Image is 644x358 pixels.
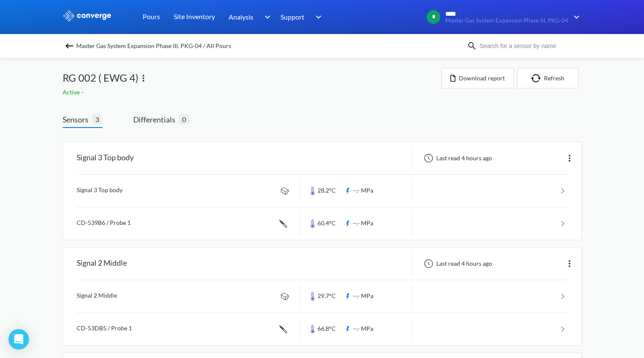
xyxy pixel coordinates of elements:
button: Download report [441,68,514,88]
span: Master Gas System Expansion Phase III, PKG-04 / All Pours [76,40,231,52]
span: Active [63,88,81,96]
img: icon-search.svg [467,41,477,51]
img: downArrow.svg [259,12,272,22]
div: Open Intercom Messenger [9,329,29,349]
img: more.svg [564,153,575,163]
img: downArrow.svg [568,12,582,22]
img: downArrow.svg [310,12,324,22]
div: Last read 4 hours ago [419,153,495,163]
img: logo_ewhite.svg [63,10,112,21]
img: backspace.svg [64,41,74,51]
span: 3 [92,114,103,125]
span: - [81,88,85,96]
span: Sensors [63,114,92,125]
span: Differentials [133,114,179,125]
img: more.svg [564,259,575,269]
div: Last read 4 hours ago [419,259,495,269]
div: Signal 3 Top body [77,147,134,169]
img: icon-refresh.svg [531,74,544,82]
img: icon-file.svg [450,75,455,82]
span: RG 002 ( EWG 4) [63,70,138,86]
span: Master Gas System Expansion Phase III, PKG-04 [445,17,568,24]
img: more.svg [138,73,149,83]
span: Analysis [229,11,253,22]
input: Search for a sensor by name [477,41,580,51]
div: Signal 2 Middle [77,253,127,275]
button: Refresh [517,68,578,88]
span: 0 [179,114,189,125]
span: Support [280,11,304,22]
